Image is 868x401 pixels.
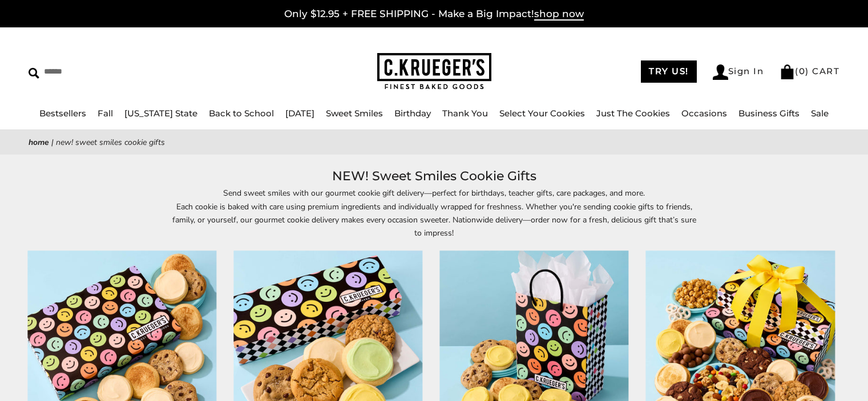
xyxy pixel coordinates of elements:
a: Business Gifts [738,108,800,119]
a: Occasions [681,108,727,119]
a: Only $12.95 + FREE SHIPPING - Make a Big Impact!shop now [284,8,584,21]
span: shop now [534,8,584,21]
a: Sweet Smiles [326,108,383,119]
img: Search [29,68,39,79]
img: C.KRUEGER'S [377,53,491,90]
a: Sale [811,108,829,119]
span: NEW! Sweet Smiles Cookie Gifts [56,137,165,148]
a: Back to School [209,108,274,119]
span: 0 [799,66,806,76]
a: Thank You [442,108,488,119]
a: [DATE] [285,108,314,119]
a: Fall [98,108,113,119]
nav: breadcrumbs [29,136,839,149]
h1: NEW! Sweet Smiles Cookie Gifts [46,166,822,187]
input: Search [29,63,221,80]
img: Bag [780,64,795,79]
a: Select Your Cookies [499,108,585,119]
a: Home [29,137,49,148]
p: Send sweet smiles with our gourmet cookie gift delivery—perfect for birthdays, teacher gifts, car... [172,187,697,239]
span: | [51,137,54,148]
a: [US_STATE] State [124,108,197,119]
img: Account [713,64,728,80]
a: Birthday [394,108,431,119]
a: TRY US! [641,60,697,83]
a: (0) CART [780,66,839,76]
a: Bestsellers [39,108,86,119]
a: Just The Cookies [596,108,670,119]
a: Sign In [713,64,764,80]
